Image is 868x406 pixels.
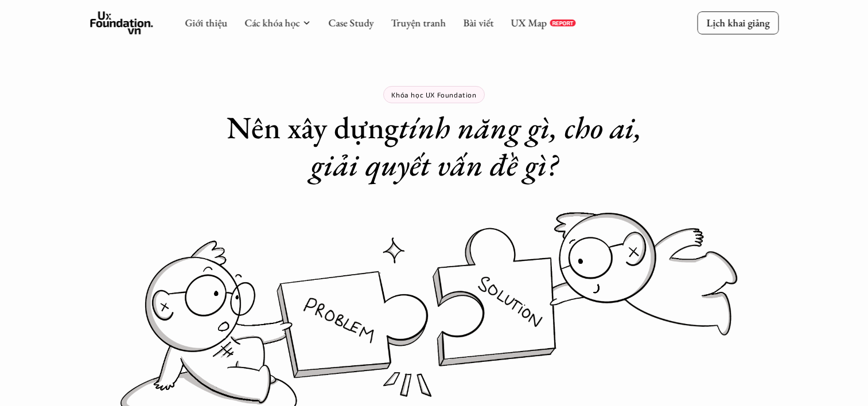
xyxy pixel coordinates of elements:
a: REPORT [550,19,575,26]
a: Case Study [328,16,373,29]
a: Lịch khai giảng [697,11,779,34]
p: Khóa học UX Foundation [391,91,476,99]
a: Truyện tranh [391,16,446,29]
em: tính năng gì, cho ai, giải quyết vấn đề gì? [310,107,649,185]
p: Lịch khai giảng [706,16,769,29]
h1: Nên xây dựng [205,109,664,184]
a: Bài viết [463,16,493,29]
a: UX Map [511,16,547,29]
a: Giới thiệu [185,16,227,29]
a: Các khóa học [244,16,299,29]
p: REPORT [552,19,573,26]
